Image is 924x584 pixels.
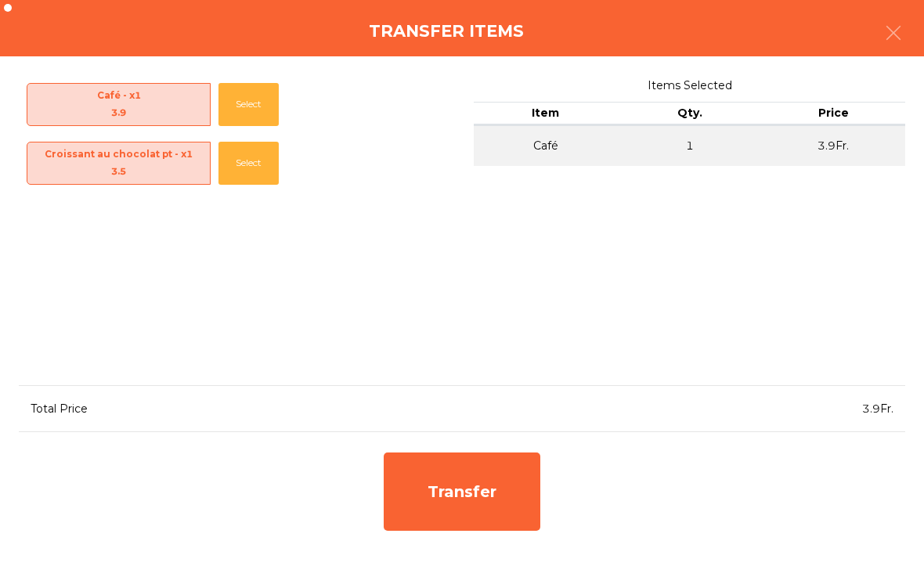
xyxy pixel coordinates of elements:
td: Café [474,125,618,166]
th: Price [761,102,905,125]
th: Qty. [618,102,762,125]
div: Transfer [384,452,540,531]
span: Total Price [31,402,88,416]
button: Select [218,142,279,185]
th: Item [474,102,618,125]
span: Café - x1 [27,87,210,122]
div: 3.5 [27,163,210,180]
button: Select [218,83,279,126]
td: 3.9Fr. [761,125,905,166]
span: Items Selected [474,75,905,96]
span: 3.9Fr. [862,402,893,416]
div: 3.9 [27,104,210,121]
td: 1 [618,125,762,166]
h4: Transfer items [369,20,524,43]
span: Croissant au chocolat pt - x1 [27,146,210,181]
